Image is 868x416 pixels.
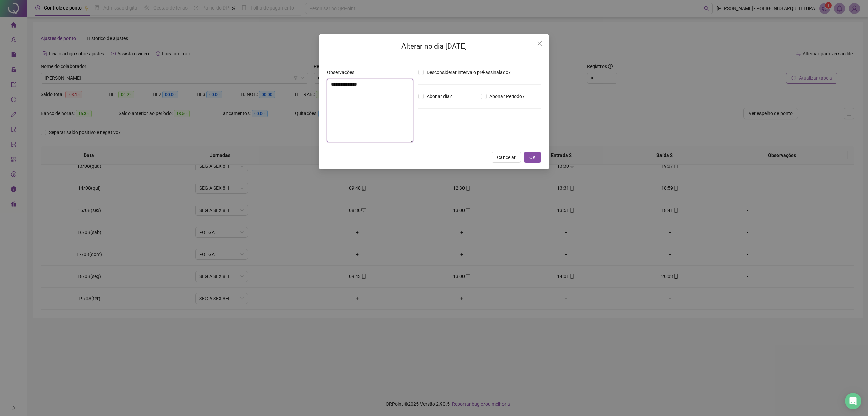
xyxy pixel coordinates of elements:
[424,93,455,100] span: Abonar dia?
[529,153,536,161] span: OK
[492,152,521,163] button: Cancelar
[524,152,541,163] button: OK
[537,41,542,46] span: close
[327,41,541,52] h2: Alterar no dia [DATE]
[534,38,545,49] button: Close
[424,69,513,76] span: Desconsiderar intervalo pré-assinalado?
[845,393,861,409] div: Open Intercom Messenger
[487,93,527,100] span: Abonar Período?
[327,69,359,76] label: Observações
[497,153,516,161] span: Cancelar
